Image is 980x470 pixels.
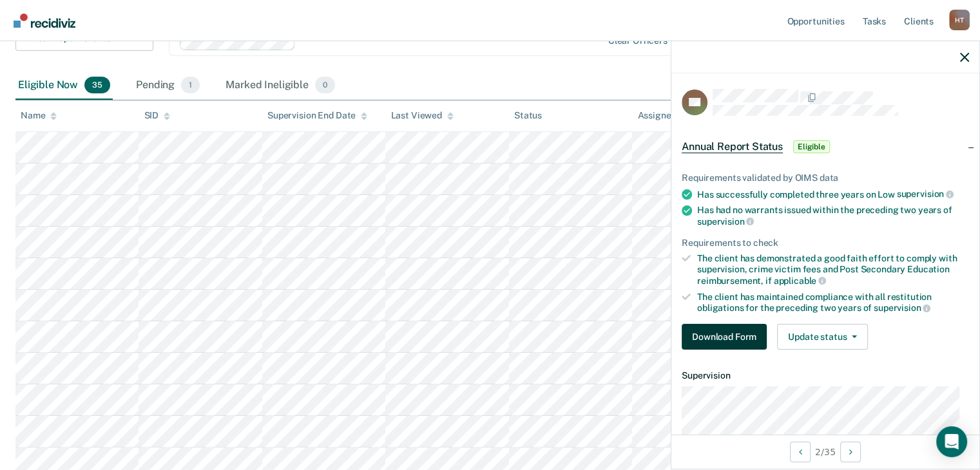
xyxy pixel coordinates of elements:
div: Assigned to [637,110,698,121]
div: Has successfully completed three years on Low [697,189,969,200]
div: The client has maintained compliance with all restitution obligations for the preceding two years of [697,292,969,314]
button: Profile dropdown button [949,10,970,30]
div: H T [949,10,970,30]
img: Recidiviz [14,14,75,28]
dt: Supervision [682,370,969,381]
button: Update status [777,324,868,350]
span: supervision [874,303,930,313]
span: 0 [315,77,335,93]
div: Annual Report StatusEligible [671,126,979,167]
div: Has had no warrants issued within the preceding two years of [697,205,969,227]
div: SID [144,110,170,121]
div: Status [514,110,542,121]
span: supervision [697,216,754,227]
div: Eligible Now [15,71,113,100]
span: supervision [897,189,954,199]
span: Eligible [793,140,830,153]
button: Next Opportunity [840,442,861,462]
button: Previous Opportunity [790,442,811,462]
div: Name [21,110,57,121]
span: Annual Report Status [682,140,783,153]
span: applicable [774,276,826,286]
span: 1 [181,77,200,93]
div: Requirements validated by OIMS data [682,173,969,183]
div: Supervision End Date [267,110,367,121]
span: 35 [84,77,110,93]
a: Navigate to form link [682,324,772,350]
div: 2 / 35 [671,435,979,469]
div: Marked Ineligible [223,71,338,100]
div: Pending [133,71,202,100]
div: Open Intercom Messenger [936,426,967,457]
div: Last Viewed [390,110,453,121]
button: Download Form [682,324,767,350]
div: Requirements to check [682,238,969,249]
div: The client has demonstrated a good faith effort to comply with supervision, crime victim fees and... [697,253,969,286]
